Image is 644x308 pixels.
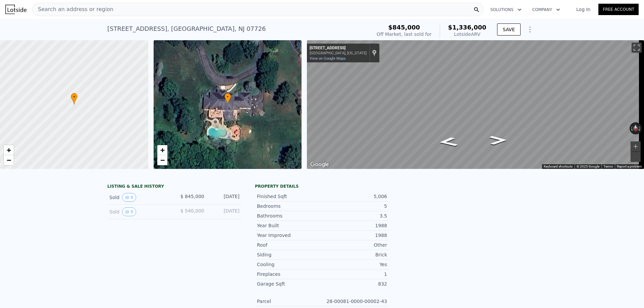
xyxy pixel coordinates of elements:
[210,207,239,216] div: [DATE]
[257,251,322,258] div: Siding
[309,160,331,169] img: Google
[309,160,331,169] a: Open this area in Google Maps (opens a new window)
[7,156,11,164] span: −
[257,222,322,229] div: Year Built
[377,31,432,38] div: Off Market, last sold for
[109,193,169,202] div: Sold
[630,122,633,134] button: Rotate counterclockwise
[180,194,204,199] span: $ 845,000
[544,164,573,169] button: Keyboard shortcuts
[157,155,167,165] a: Zoom out
[224,94,231,100] span: •
[617,165,642,168] a: Report a problem
[257,232,322,239] div: Year Improved
[257,242,322,248] div: Roof
[448,31,486,38] div: Lotside ARV
[122,207,136,216] button: View historical data
[603,165,613,168] a: Terms
[388,24,420,31] span: $845,000
[372,49,377,57] a: Show location on map
[109,207,169,216] div: Sold
[448,24,486,31] span: $1,336,000
[497,23,521,36] button: SAVE
[322,203,387,209] div: 5
[71,93,77,105] div: •
[322,298,387,305] div: 28-00081-0000-00002-43
[310,51,367,55] div: [GEOGRAPHIC_DATA], [US_STATE]
[322,271,387,278] div: 1
[307,40,644,169] div: Map
[210,193,239,202] div: [DATE]
[577,165,599,168] span: © 2025 Google
[633,122,639,134] button: Reset the view
[485,4,527,16] button: Solutions
[322,261,387,268] div: Yes
[257,261,322,268] div: Cooling
[322,242,387,248] div: Other
[5,5,26,14] img: Lotside
[33,5,113,13] span: Search an address or region
[598,4,639,15] a: Free Account
[310,46,367,51] div: [STREET_ADDRESS]
[523,23,537,36] button: Show Options
[322,212,387,219] div: 3.5
[255,184,389,189] div: Property details
[160,156,164,164] span: −
[71,94,77,100] span: •
[107,24,266,34] div: [STREET_ADDRESS] , [GEOGRAPHIC_DATA] , NJ 07726
[257,281,322,287] div: Garage Sqft
[568,6,598,13] a: Log In
[224,93,231,105] div: •
[107,184,241,190] div: LISTING & SALE HISTORY
[322,232,387,239] div: 1988
[307,40,644,169] div: Street View
[4,155,14,165] a: Zoom out
[638,122,642,134] button: Rotate clockwise
[257,193,322,200] div: Finished Sqft
[257,212,322,219] div: Bathrooms
[7,146,11,154] span: +
[632,43,642,53] button: Toggle fullscreen view
[631,152,641,162] button: Zoom out
[430,135,466,149] path: Go East, Twin Lakes Dr
[4,145,14,155] a: Zoom in
[322,222,387,229] div: 1988
[257,271,322,278] div: Fireplaces
[527,4,566,16] button: Company
[257,298,322,305] div: Parcel
[122,193,136,202] button: View historical data
[257,203,322,209] div: Bedrooms
[310,56,346,61] a: View on Google Maps
[322,281,387,287] div: 832
[482,133,514,147] path: Go West, Twin Lakes Dr
[160,146,164,154] span: +
[180,208,204,213] span: $ 540,000
[322,251,387,258] div: Brick
[322,193,387,200] div: 5,006
[631,141,641,151] button: Zoom in
[157,145,167,155] a: Zoom in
